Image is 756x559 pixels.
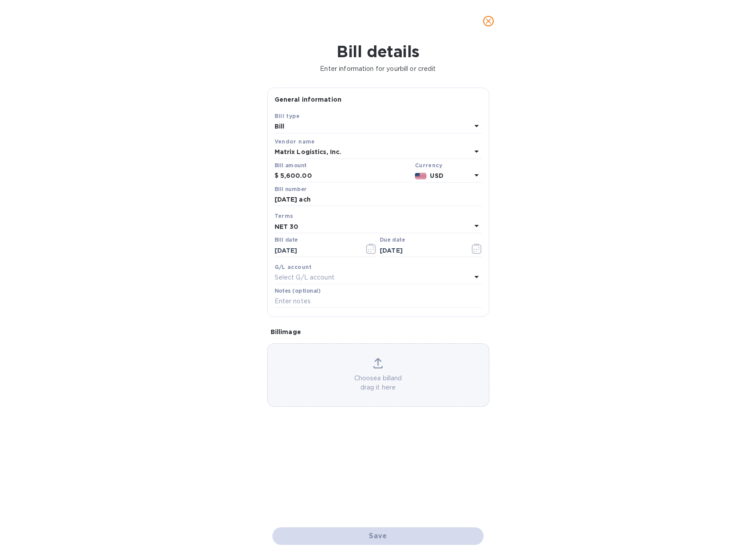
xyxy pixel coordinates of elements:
[275,96,342,103] b: General information
[268,374,489,392] p: Choose a bill and drag it here
[275,123,285,130] b: Bill
[275,113,300,119] b: Bill type
[275,238,298,243] label: Bill date
[275,295,482,308] input: Enter notes
[275,169,280,183] div: $
[7,64,749,74] p: Enter information for your bill or credit
[380,238,405,243] label: Due date
[275,148,341,155] b: Matrix Logistics, Inc.
[430,172,443,179] b: USD
[380,244,463,257] input: Due date
[275,163,306,168] label: Bill amount
[280,169,411,183] input: $ Enter bill amount
[271,327,486,336] p: Bill image
[275,187,306,192] label: Bill number
[275,288,321,294] label: Notes (optional)
[275,193,482,206] input: Enter bill number
[275,244,358,257] input: Select date
[275,273,334,282] p: Select G/L account
[275,138,315,145] b: Vendor name
[275,213,294,219] b: Terms
[478,11,499,32] button: close
[275,223,299,230] b: NET 30
[7,42,749,61] h1: Bill details
[415,162,442,169] b: Currency
[415,173,427,179] img: USD
[275,264,312,270] b: G/L account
